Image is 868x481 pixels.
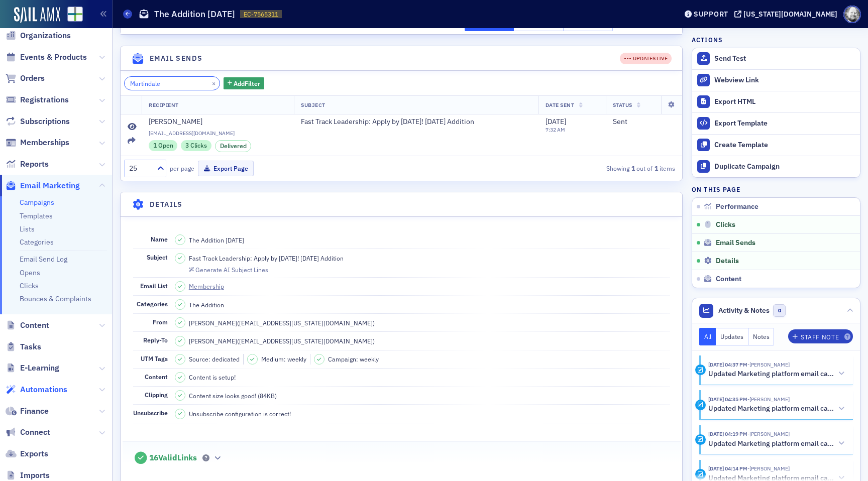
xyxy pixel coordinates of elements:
[716,257,739,266] span: Details
[149,101,179,108] span: Recipient
[788,329,853,343] button: Staff Note
[708,361,747,368] time: 8/4/2025 04:37 PM
[20,137,69,148] span: Memberships
[546,126,565,133] time: 7:32 AM
[20,224,35,233] a: Lists
[6,427,50,438] a: Connect
[624,55,668,63] div: UPDATES LIVE
[151,235,168,243] span: Name
[695,400,706,410] div: Activity
[234,79,260,88] span: Add Filter
[708,370,834,379] h5: Updated Marketing platform email campaign: The Addition [DATE]
[716,238,755,248] span: Email Sends
[198,161,254,176] button: Export Page
[153,318,168,326] span: From
[692,185,860,194] h4: On this page
[20,341,41,352] span: Tasks
[714,97,855,106] div: Export HTML
[748,328,775,345] button: Notes
[6,30,71,41] a: Organizations
[20,384,67,395] span: Automations
[692,134,860,156] a: Create Template
[301,117,474,127] span: Fast Track Leadership: Apply by [DATE]! [DATE] Addition
[189,282,233,291] a: Membership
[154,8,235,20] h1: The Addition [DATE]
[708,438,846,449] button: Updated Marketing platform email campaign: The Addition [DATE]
[6,341,41,352] a: Tasks
[692,69,860,91] a: Webview Link
[714,76,855,85] div: Webview Link
[801,334,839,340] div: Staff Note
[133,409,168,417] span: Unsubscribe
[20,180,80,191] span: Email Marketing
[20,363,59,374] span: E-Learning
[149,453,197,463] span: 16 Valid Links
[150,199,183,210] h4: Details
[6,159,49,170] a: Reports
[692,156,860,177] button: Duplicate Campaign
[6,470,50,481] a: Imports
[20,30,71,41] span: Organizations
[195,267,268,273] div: Generate AI Subject Lines
[653,164,660,173] strong: 1
[147,253,168,261] span: Subject
[20,52,87,63] span: Events & Products
[20,268,40,277] a: Opens
[773,304,786,317] span: 0
[20,294,91,303] a: Bounces & Complaints
[708,396,747,403] time: 8/4/2025 04:35 PM
[499,164,676,173] div: Showing out of items
[695,365,706,375] div: Activity
[620,53,672,64] div: UPDATES LIVE
[6,448,48,459] a: Exports
[692,91,860,112] a: Export HTML
[137,300,168,308] span: Categories
[714,54,855,63] div: Send Test
[20,198,54,207] a: Campaigns
[189,391,277,400] span: Content size looks good! (84KB)
[150,53,202,64] h4: Email Sends
[20,406,49,417] span: Finance
[743,10,837,19] div: [US_STATE][DOMAIN_NAME]
[734,11,841,18] button: [US_STATE][DOMAIN_NAME]
[189,373,236,382] span: Content is setup!
[140,282,168,290] span: Email List
[692,112,860,134] a: Export Template
[20,237,54,247] a: Categories
[695,469,706,479] div: Activity
[145,373,168,381] span: Content
[6,116,70,127] a: Subscriptions
[714,119,855,128] div: Export Template
[14,7,60,23] a: SailAMX
[20,470,50,481] span: Imports
[145,391,168,399] span: Clipping
[747,465,790,472] span: Megan Hughes
[747,430,790,437] span: Aidan Sullivan
[694,10,728,19] div: Support
[149,117,202,127] div: [PERSON_NAME]
[224,77,265,90] button: AddFilter
[692,48,860,69] button: Send Test
[189,318,375,327] span: [PERSON_NAME] ( [EMAIL_ADDRESS][US_STATE][DOMAIN_NAME] )
[149,140,178,151] div: 1 Open
[67,7,83,22] img: SailAMX
[699,328,716,345] button: All
[716,220,735,229] span: Clicks
[20,281,39,290] a: Clicks
[716,202,758,211] span: Performance
[149,130,287,137] span: [EMAIL_ADDRESS][DOMAIN_NAME]
[215,140,252,152] div: Delivered
[189,336,375,345] span: [PERSON_NAME] ( [EMAIL_ADDRESS][US_STATE][DOMAIN_NAME] )
[708,465,747,472] time: 8/4/2025 04:14 PM
[6,94,69,105] a: Registrations
[189,264,268,273] button: Generate AI Subject Lines
[6,137,69,148] a: Memberships
[6,363,59,374] a: E-Learning
[843,6,861,23] span: Profile
[20,159,49,170] span: Reports
[747,361,790,368] span: Luke Abell
[6,384,67,395] a: Automations
[189,254,344,263] span: Fast Track Leadership: Apply by [DATE]! [DATE] Addition
[189,354,240,364] span: Source: dedicated
[20,94,69,105] span: Registrations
